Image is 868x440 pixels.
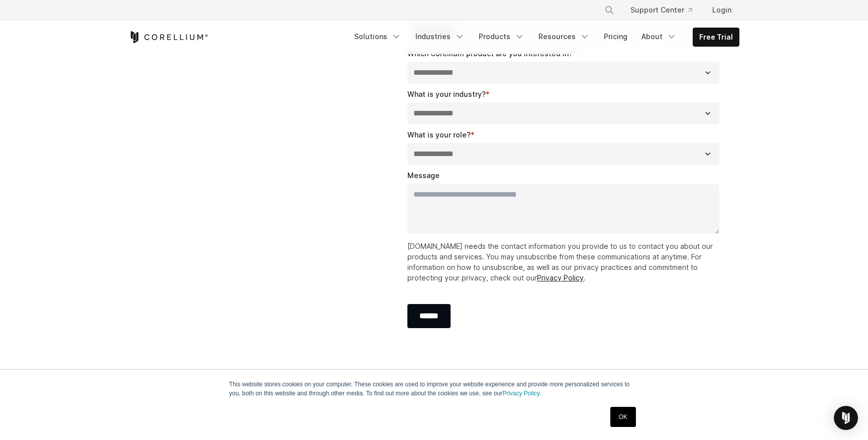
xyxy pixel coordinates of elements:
[502,390,541,397] a: Privacy Policy.
[610,407,636,427] a: OK
[622,1,700,19] a: Support Center
[229,380,639,398] p: This website stores cookies on your computer. These cookies are used to improve your website expe...
[592,1,739,19] div: Navigation Menu
[348,28,739,47] div: Navigation Menu
[693,28,739,46] a: Free Trial
[407,241,723,283] p: [DOMAIN_NAME] needs the contact information you provide to us to contact you about our products a...
[407,130,471,139] span: What is your role?
[532,28,596,46] a: Resources
[537,273,584,282] a: Privacy Policy
[409,28,471,46] a: Industries
[834,406,858,430] div: Open Intercom Messenger
[407,90,486,98] span: What is your industry?
[473,28,530,46] a: Products
[129,31,208,43] a: Corellium Home
[348,28,407,46] a: Solutions
[635,28,683,46] a: About
[600,1,618,19] button: Search
[598,28,633,46] a: Pricing
[704,1,739,19] a: Login
[407,171,440,180] span: Message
